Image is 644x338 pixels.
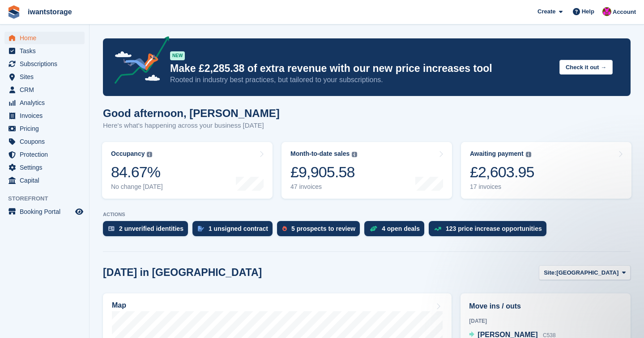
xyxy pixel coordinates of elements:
[20,45,73,57] span: Tasks
[382,225,420,232] div: 4 open deals
[8,194,89,203] span: Storefront
[170,75,552,85] p: Rooted in industry best practices, but tailored to your subscriptions.
[192,221,277,241] a: 1 unsigned contract
[277,221,364,241] a: 5 prospects to review
[20,83,73,96] span: CRM
[119,225,183,232] div: 2 unverified identities
[198,226,204,231] img: contract_signature_icon-13c848040528278c33f63329250d36e43548de30e8caae1d1a13099fd9432cc5.svg
[582,7,594,16] span: Help
[4,174,85,187] a: menu
[4,148,85,161] a: menu
[469,301,622,312] h2: Move ins / outs
[290,163,357,181] div: £9,905.58
[107,36,170,87] img: price-adjustments-announcement-icon-8257ccfd72463d97f412b2fc003d46551f7dbcb40ab6d574587a9cd5c0d94...
[209,225,268,232] div: 1 unsigned contract
[4,205,85,218] a: menu
[290,150,350,158] div: Month-to-date sales
[111,150,145,158] div: Occupancy
[108,226,115,231] img: verify_identity-adf6edd0f0f0b5bbfe63781bf79b02c33cf7c696d77639b501bdc392416b5a36.svg
[602,7,611,16] img: Jonathan
[103,121,280,131] p: Here's what's happening across your business [DATE]
[446,225,542,232] div: 123 price increase opportunities
[556,268,618,277] span: [GEOGRAPHIC_DATA]
[537,7,555,16] span: Create
[291,225,355,232] div: 5 prospects to review
[613,8,636,17] span: Account
[4,96,85,109] a: menu
[526,152,531,157] img: icon-info-grey-7440780725fd019a000dd9b08b2336e03edf1995a4989e88bcd33f0948082b44.svg
[470,150,524,158] div: Awaiting payment
[103,212,631,217] p: ACTIONS
[20,135,73,148] span: Coupons
[20,32,73,44] span: Home
[4,45,85,57] a: menu
[290,183,357,191] div: 47 invoices
[170,62,552,75] p: Make £2,285.38 of extra revenue with our new price increases tool
[4,83,85,96] a: menu
[20,96,73,109] span: Analytics
[147,152,152,157] img: icon-info-grey-7440780725fd019a000dd9b08b2336e03edf1995a4989e88bcd33f0948082b44.svg
[102,142,273,199] a: Occupancy 84.67% No change [DATE]
[103,221,192,241] a: 2 unverified identities
[434,227,441,231] img: price_increase_opportunities-93ffe204e8149a01c8c9dc8f82e8f89637d9d84a8eef4429ea346261dce0b2c0.svg
[20,205,73,218] span: Booking Portal
[4,109,85,122] a: menu
[469,317,622,325] div: [DATE]
[20,109,73,122] span: Invoices
[429,221,551,241] a: 123 price increase opportunities
[352,152,357,157] img: icon-info-grey-7440780725fd019a000dd9b08b2336e03edf1995a4989e88bcd33f0948082b44.svg
[4,32,85,44] a: menu
[4,58,85,70] a: menu
[20,122,73,135] span: Pricing
[20,174,73,187] span: Capital
[74,206,85,217] a: Preview store
[282,226,287,231] img: prospect-51fa495bee0391a8d652442698ab0144808aea92771e9ea1ae160a38d050c398.svg
[364,221,429,241] a: 4 open deals
[111,163,163,181] div: 84.67%
[4,135,85,148] a: menu
[370,225,377,232] img: deal-1b604bf984904fb50ccaf53a9ad4b4a5d6e5aea283cecdc64d6e3604feb123c2.svg
[20,58,73,70] span: Subscriptions
[4,161,85,174] a: menu
[103,267,262,279] h2: [DATE] in [GEOGRAPHIC_DATA]
[4,71,85,83] a: menu
[539,265,631,280] button: Site: [GEOGRAPHIC_DATA]
[20,161,73,174] span: Settings
[461,142,631,199] a: Awaiting payment £2,603.95 17 invoices
[544,268,556,277] span: Site:
[559,60,613,75] button: Check it out →
[470,163,534,181] div: £2,603.95
[24,4,76,19] a: iwantstorage
[103,107,280,119] h1: Good afternoon, [PERSON_NAME]
[111,183,163,191] div: No change [DATE]
[20,148,73,161] span: Protection
[112,301,126,309] h2: Map
[281,142,452,199] a: Month-to-date sales £9,905.58 47 invoices
[470,183,534,191] div: 17 invoices
[7,5,21,19] img: stora-icon-8386f47178a22dfd0bd8f6a31ec36ba5ce8667c1dd55bd0f319d3a0aa187defe.svg
[4,122,85,135] a: menu
[170,51,185,60] div: NEW
[20,71,73,83] span: Sites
